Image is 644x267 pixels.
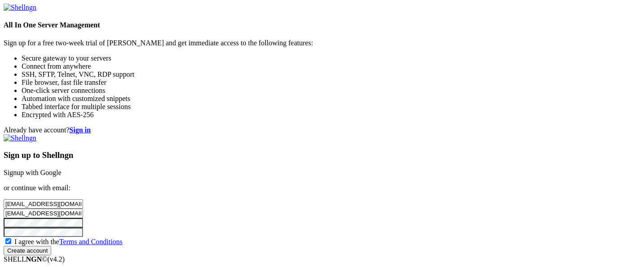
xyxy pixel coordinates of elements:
[22,79,640,87] li: File browser, fast file transfer
[4,199,83,209] input: Full name
[22,54,640,62] li: Secure gateway to your servers
[22,103,640,111] li: Tabbed interface for multiple sessions
[22,111,640,119] li: Encrypted with AES-256
[4,209,83,218] input: Email address
[4,21,640,29] h4: All In One Server Management
[14,238,123,245] span: I agree with the
[5,238,11,244] input: I agree with theTerms and Conditions
[4,246,51,255] input: Create account
[4,150,640,160] h3: Sign up to Shellngn
[4,134,36,142] img: Shellngn
[4,126,640,134] div: Already have account?
[48,255,65,263] span: 4.2.0
[4,39,640,47] p: Sign up for a free two-week trial of [PERSON_NAME] and get immediate access to the following feat...
[22,70,640,79] li: SSH, SFTP, Telnet, VNC, RDP support
[4,184,640,192] p: or continue with email:
[4,255,65,263] span: SHELL ©
[70,126,91,134] a: Sign in
[4,4,36,12] img: Shellngn
[26,255,42,263] b: NGN
[4,169,61,176] a: Signup with Google
[22,95,640,103] li: Automation with customized snippets
[22,62,640,70] li: Connect from anywhere
[22,87,640,95] li: One-click server connections
[59,238,123,245] a: Terms and Conditions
